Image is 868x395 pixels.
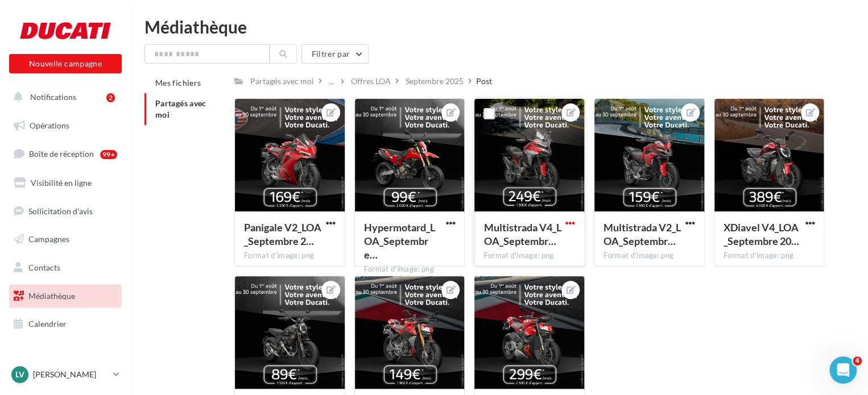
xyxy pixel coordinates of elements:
[155,78,201,88] span: Mes fichiers
[7,85,119,109] button: Notifications 2
[244,221,321,247] span: Panigale V2_LOA_Septembre 2025
[33,369,109,380] p: [PERSON_NAME]
[28,263,60,272] span: Contacts
[31,178,92,188] span: Visibilité en ligne
[30,92,76,102] span: Notifications
[28,319,67,329] span: Calendrier
[604,251,695,261] div: Format d'image: png
[7,227,124,251] a: Campagnes
[7,171,124,195] a: Visibilité en ligne
[7,284,124,308] a: Médiathèque
[28,291,75,301] span: Médiathèque
[7,199,124,223] a: Sollicitation d'avis
[9,54,122,73] button: Nouvelle campagne
[483,221,561,247] span: Multistrada V4_LOA_Septembre 2025
[144,18,854,35] div: Médiathèque
[724,251,815,261] div: Format d'image: png
[476,76,492,87] div: Post
[351,76,391,87] div: Offres LOA
[100,150,117,159] div: 99+
[829,356,857,384] iframe: Intercom live chat
[7,312,124,336] a: Calendrier
[106,93,115,102] div: 2
[30,120,69,130] span: Opérations
[604,221,681,247] span: Multistrada V2_LOA_Septembre 2025
[7,114,124,138] a: Opérations
[250,76,314,87] div: Partagés avec moi
[7,142,124,166] a: Boîte de réception99+
[364,221,435,261] span: Hypermotard_LOA_Septembre 2025
[326,73,336,89] div: ...
[28,234,69,244] span: Campagnes
[483,251,575,261] div: Format d'image: png
[7,256,124,280] a: Contacts
[28,206,93,215] span: Sollicitation d'avis
[9,364,122,385] a: Lv [PERSON_NAME]
[724,221,799,247] span: XDiavel V4_LOA_Septembre 2025
[155,98,206,119] span: Partagés avec moi
[15,369,24,380] span: Lv
[244,251,336,261] div: Format d'image: png
[29,149,94,159] span: Boîte de réception
[301,44,369,64] button: Filtrer par
[364,264,456,275] div: Format d'image: png
[406,76,464,87] div: Septembre 2025
[853,356,862,365] span: 4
